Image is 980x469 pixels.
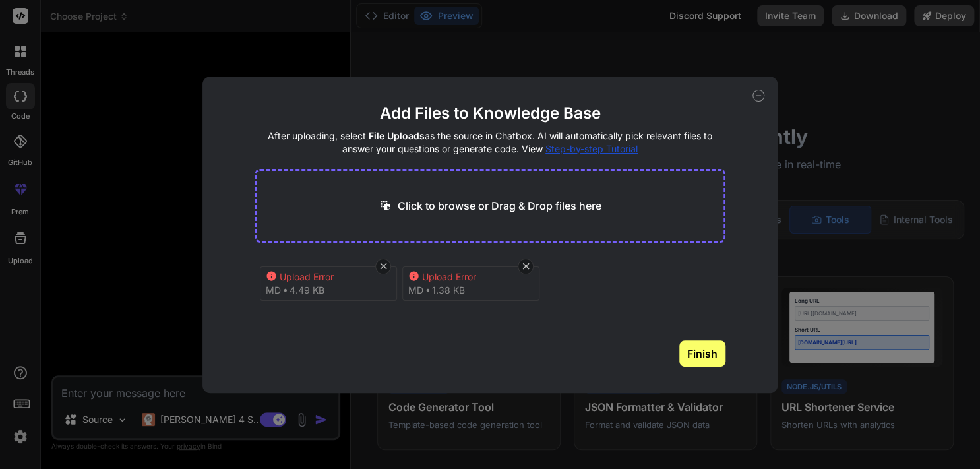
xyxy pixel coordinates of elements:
[290,284,324,297] span: 4.49 KB
[369,130,425,141] span: File Uploads
[266,284,281,297] span: md
[280,270,385,284] div: Upload Error
[398,198,601,214] p: Click to browse or Drag & Drop files here
[255,103,725,124] h2: Add Files to Knowledge Base
[255,129,725,156] h4: After uploading, select as the source in Chatbox. AI will automatically pick relevant files to an...
[432,284,465,297] span: 1.38 KB
[408,284,423,297] span: md
[422,270,528,284] div: Upload Error
[679,340,725,367] button: Finish
[545,143,638,154] span: Step-by-step Tutorial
